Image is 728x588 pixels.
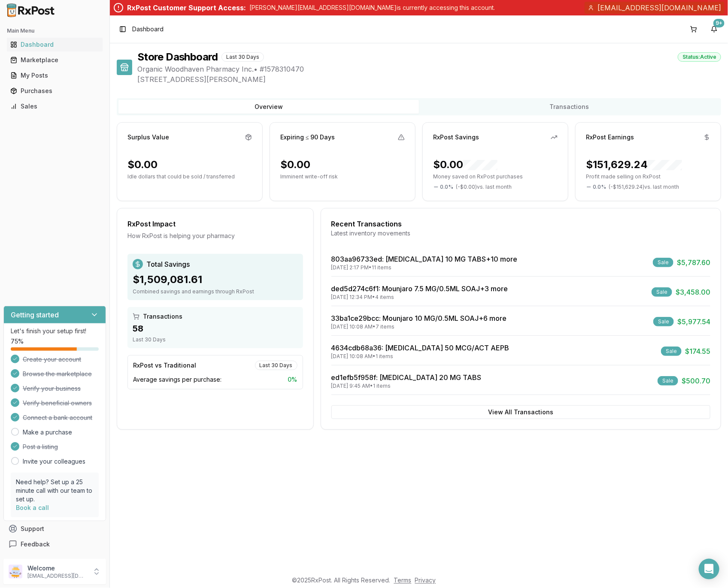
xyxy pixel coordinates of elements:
span: Create your account [23,355,81,364]
span: $5,977.54 [677,317,710,327]
p: Need help? Set up a 25 minute call with our team to set up. [16,478,94,504]
div: $0.00 [127,158,158,172]
span: $500.70 [682,376,710,386]
div: Status: Active [678,52,721,62]
span: Verify your business [23,384,81,393]
div: RxPost Savings [433,133,479,142]
span: Verify beneficial owners [23,399,92,407]
span: $3,458.00 [676,287,710,297]
div: $1,509,081.61 [133,273,298,286]
p: Welcome [27,564,87,573]
span: $5,787.60 [677,257,710,268]
div: Sale [653,258,673,267]
img: User avatar [9,565,22,579]
span: Dashboard [132,25,164,33]
div: Open Intercom Messenger [699,559,719,579]
span: Post a listing [23,443,58,451]
span: Feedback [21,540,50,549]
div: Purchases [10,87,99,95]
a: 4634cdb68a36: [MEDICAL_DATA] 50 MCG/ACT AEPB [331,344,510,352]
button: Sales [3,100,106,113]
a: Privacy [415,576,436,584]
a: ded5d274c6f1: Mounjaro 7.5 MG/0.5ML SOAJ+3 more [331,284,508,293]
span: 75 % [11,337,24,346]
div: Last 30 Days [221,52,264,62]
button: My Posts [3,69,106,82]
button: Transactions [419,100,719,114]
div: Expiring ≤ 90 Days [280,133,335,142]
span: Connect a bank account [23,413,92,422]
a: Terms [394,576,412,584]
a: Dashboard [7,37,103,52]
a: Invite your colleagues [23,457,85,466]
div: $151,629.24 [586,158,682,172]
div: Marketplace [10,56,99,64]
p: Imminent write-off risk [280,173,405,180]
span: 0.0 % [593,184,606,190]
button: Dashboard [3,38,106,51]
button: Marketplace [3,53,106,67]
span: [STREET_ADDRESS][PERSON_NAME] [137,74,721,84]
p: Let's finish your setup first! [11,327,99,335]
div: [DATE] 10:08 AM • 1 items [331,353,510,360]
h1: Store Dashboard [137,50,218,64]
div: Sales [10,102,99,111]
div: Last 30 Days [133,336,298,343]
span: ( - $151,629.24 ) vs. last month [609,184,679,190]
span: Organic Woodhaven Pharmacy Inc. • # 1578310470 [137,64,721,74]
span: $174.55 [685,346,710,356]
p: Profit made selling on RxPost [586,173,710,180]
div: Sale [652,287,672,297]
div: $0.00 [433,158,497,172]
div: Recent Transactions [331,219,710,229]
span: Browse the marketplace [23,370,92,378]
a: Book a call [16,504,49,511]
span: [EMAIL_ADDRESS][DOMAIN_NAME] [598,3,721,13]
span: Transactions [143,312,182,321]
div: [DATE] 12:34 PM • 4 items [331,294,508,301]
div: Sale [661,347,682,356]
p: [PERSON_NAME][EMAIL_ADDRESS][DOMAIN_NAME] is currently accessing this account. [249,3,495,12]
a: 803aa96733ed: [MEDICAL_DATA] 10 MG TABS+10 more [331,255,518,263]
h2: Main Menu [7,27,103,34]
a: 33ba1ce29bcc: Mounjaro 10 MG/0.5ML SOAJ+6 more [331,314,507,323]
a: Sales [7,99,103,114]
span: ( - $0.00 ) vs. last month [456,184,512,190]
button: View All Transactions [331,405,710,419]
p: Idle dollars that could be sold / transferred [127,173,252,180]
div: RxPost Customer Support Access: [127,3,246,13]
span: Total Savings [146,259,190,269]
div: [DATE] 10:08 AM • 7 items [331,323,507,330]
img: RxPost Logo [3,3,58,17]
button: Purchases [3,84,106,98]
div: Combined savings and earnings through RxPost [133,288,298,295]
p: [EMAIL_ADDRESS][DOMAIN_NAME] [27,573,87,579]
div: My Posts [10,71,99,80]
button: Support [3,521,106,537]
button: Feedback [3,537,106,552]
button: 9+ [707,22,721,36]
span: 0 % [288,375,297,384]
div: Sale [653,317,674,326]
div: Sale [658,376,678,386]
button: Overview [118,100,419,114]
span: Average savings per purchase: [133,375,221,384]
span: 0.0 % [440,184,453,190]
div: How RxPost is helping your pharmacy [127,232,303,240]
a: Marketplace [7,52,103,68]
div: RxPost vs Traditional [133,361,196,370]
div: RxPost Earnings [586,133,634,142]
div: Last 30 Days [255,361,297,370]
div: Dashboard [10,40,99,49]
div: $0.00 [280,158,310,172]
div: [DATE] 9:45 AM • 1 items [331,383,482,389]
div: [DATE] 2:17 PM • 11 items [331,264,518,271]
nav: breadcrumb [132,25,164,33]
h3: Getting started [11,310,59,320]
a: Make a purchase [23,428,72,437]
div: Latest inventory movements [331,229,710,238]
div: Surplus Value [127,133,169,142]
a: ed1efb5f958f: [MEDICAL_DATA] 20 MG TABS [331,373,482,382]
div: 58 [133,323,298,335]
a: My Posts [7,68,103,83]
